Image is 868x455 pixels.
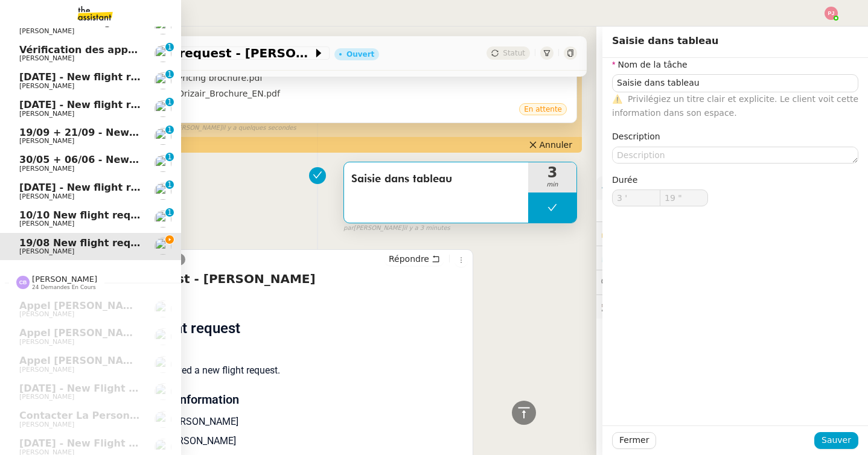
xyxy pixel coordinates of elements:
span: Annuler [540,139,572,151]
span: 10/10 New flight request - [PERSON_NAME] [19,209,255,221]
p: 1 [167,70,172,81]
span: [PERSON_NAME] [19,220,74,227]
img: users%2FC9SBsJ0duuaSgpQFj5LgoEX8n0o2%2Favatar%2Fec9d51b8-9413-4189-adfb-7be4d8c96a3c [155,100,171,117]
p: We have received a new flight request. [118,363,413,378]
span: [PERSON_NAME] [19,366,74,374]
small: [PERSON_NAME] [162,123,296,133]
span: [PERSON_NAME] [19,27,74,35]
nz-badge-sup: 1 [165,126,174,134]
nz-badge-sup: 1 [165,153,174,161]
img: svg [16,276,30,289]
img: users%2FC9SBsJ0duuaSgpQFj5LgoEX8n0o2%2Favatar%2Fec9d51b8-9413-4189-adfb-7be4d8c96a3c [155,383,171,400]
span: [PERSON_NAME] [19,310,74,318]
span: [PERSON_NAME] [19,137,74,145]
p: 1 [167,208,172,219]
p: 1 [167,43,172,54]
span: par [343,223,354,234]
button: Fermer [612,432,656,449]
span: Appel [PERSON_NAME] [19,327,144,339]
span: Saisie dans tableau [351,170,521,188]
span: [DATE] - New flight request - [PERSON_NAME] [19,99,269,110]
span: [PERSON_NAME] [32,275,97,284]
button: Répondre [385,252,444,266]
nz-badge-sup: 1 [165,208,174,217]
p: 1 [167,153,172,164]
span: min [528,180,576,190]
span: ⚠️ [612,94,622,104]
span: 🕵️ [601,302,756,311]
label: Nom de la tâche [612,60,688,69]
span: [DATE] - New flight request - Vk Ghh [19,182,218,193]
input: 0 min [613,190,660,206]
small: [PERSON_NAME] [343,223,450,234]
span: ⚙️ [601,181,664,195]
span: Durée [612,175,637,185]
img: users%2FW4OQjB9BRtYK2an7yusO0WsYLsD3%2Favatar%2F28027066-518b-424c-8476-65f2e549ac29 [155,301,171,317]
img: users%2FW4OQjB9BRtYK2an7yusO0WsYLsD3%2Favatar%2F28027066-518b-424c-8476-65f2e549ac29 [155,328,171,345]
input: 0 sec [660,190,707,206]
img: users%2FW4OQjB9BRtYK2an7yusO0WsYLsD3%2Favatar%2F28027066-518b-424c-8476-65f2e549ac29 [155,45,171,62]
span: 24 demandes en cours [32,284,96,291]
span: [PERSON_NAME] [19,192,74,200]
span: 19/08 New flight request - [PERSON_NAME] [63,47,313,59]
img: users%2FC9SBsJ0duuaSgpQFj5LgoEX8n0o2%2Favatar%2Fec9d51b8-9413-4189-adfb-7be4d8c96a3c [155,155,171,172]
span: Fermer [619,433,649,447]
span: [DATE] - New flight request - [PERSON_NAME] [19,383,274,394]
p: Requester information [118,392,413,407]
div: ⚙️Procédures [596,176,868,200]
span: 19/08 New flight request - [PERSON_NAME] [19,237,255,249]
span: Statut [503,49,525,57]
span: 30/05 + 06/06 - New flight request - [PERSON_NAME] [19,154,307,165]
button: Sauver [814,432,858,449]
p: 1 [167,180,172,191]
span: [PERSON_NAME] [19,393,74,401]
span: Répondre [389,253,429,265]
span: [PERSON_NAME] [19,110,74,118]
p: Firstname:[PERSON_NAME] [118,434,413,448]
div: Pricing brochure.pdf [169,71,263,85]
span: [PERSON_NAME] [19,247,74,255]
div: 🕵️Autres demandes en cours 20 [596,295,868,319]
img: users%2FW4OQjB9BRtYK2an7yusO0WsYLsD3%2Favatar%2F28027066-518b-424c-8476-65f2e549ac29 [155,356,171,373]
div: Ouvert [346,51,374,58]
span: Saisie dans tableau [612,35,718,46]
span: [PERSON_NAME] [19,421,74,428]
p: 1 [167,126,172,136]
span: En attente [524,105,562,113]
span: Appel [PERSON_NAME] - DECORDIER IMMOBILIER [19,355,287,366]
img: users%2FC9SBsJ0duuaSgpQFj5LgoEX8n0o2%2Favatar%2Fec9d51b8-9413-4189-adfb-7be4d8c96a3c [155,128,171,145]
h4: New flight request - [PERSON_NAME] [63,270,468,287]
span: 💬 [601,277,678,287]
span: 3 [528,165,576,180]
span: [PERSON_NAME] [19,165,74,173]
span: Sauver [822,433,851,447]
button: Annuler [524,138,577,151]
img: users%2FC9SBsJ0duuaSgpQFj5LgoEX8n0o2%2Favatar%2Fec9d51b8-9413-4189-adfb-7be4d8c96a3c [155,211,171,227]
nz-badge-sup: 1 [165,180,174,189]
input: Nom [612,74,858,92]
nz-badge-sup: 1 [165,43,174,51]
span: Appel [PERSON_NAME] - AIRMOB [19,300,198,311]
div: Orizair_Brochure_EN.pdf [169,87,280,101]
img: users%2FC9SBsJ0duuaSgpQFj5LgoEX8n0o2%2Favatar%2Fec9d51b8-9413-4189-adfb-7be4d8c96a3c [155,238,171,255]
span: Privilégiez un titre clair et explicite. Le client voit cette information dans son espace. [612,94,858,118]
span: il y a 3 minutes [404,223,450,234]
img: users%2FC9SBsJ0duuaSgpQFj5LgoEX8n0o2%2Favatar%2Fec9d51b8-9413-4189-adfb-7be4d8c96a3c [155,183,171,200]
span: ⏲️ [601,253,685,262]
p: Lastname: [PERSON_NAME] [118,415,413,429]
span: [PERSON_NAME] [19,54,74,62]
span: [DATE] - New flight request - [PERSON_NAME] [19,71,269,83]
img: svg [825,7,838,20]
nz-badge-sup: 1 [165,98,174,106]
span: contacter la personne en charge de la mutuelle d'entreprise [19,410,358,421]
span: [DATE] - New flight request - himanshu atriwal [19,437,281,449]
span: [PERSON_NAME] [19,338,74,346]
span: [PERSON_NAME] [19,82,74,90]
img: users%2FC9SBsJ0duuaSgpQFj5LgoEX8n0o2%2Favatar%2Fec9d51b8-9413-4189-adfb-7be4d8c96a3c [155,72,171,89]
p: 1 [167,98,172,109]
h1: New Flight request [118,317,413,339]
span: 19/09 + 21/09 - New flight request - [PERSON_NAME] [19,127,307,138]
nz-badge-sup: 1 [165,70,174,78]
div: ⏲️Tâches 4:27 [596,246,868,270]
div: 💬Commentaires [596,270,868,294]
